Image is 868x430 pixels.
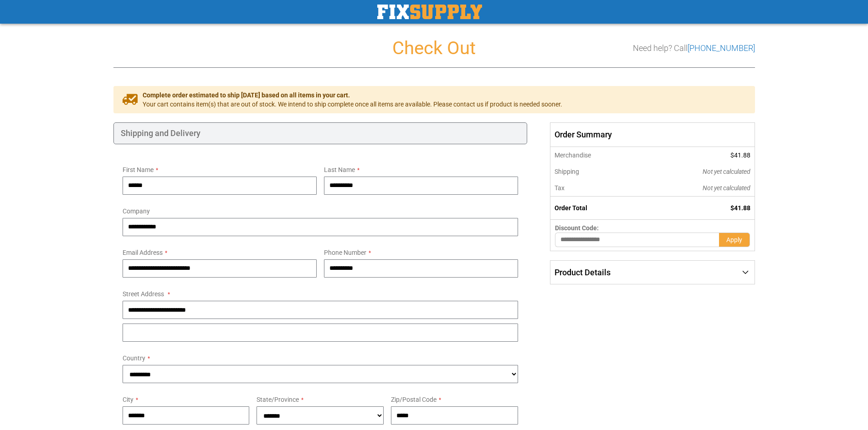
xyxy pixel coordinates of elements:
[377,5,482,19] img: Fix Industrial Supply
[113,38,755,58] h1: Check Out
[726,236,742,243] span: Apply
[324,249,366,256] span: Phone Number
[123,354,145,362] span: Country
[391,396,437,403] span: Zip/Postal Code
[123,207,150,215] span: Company
[123,249,163,256] span: Email Address
[324,166,355,173] span: Last Name
[633,44,755,53] h3: Need help? Call
[257,396,299,403] span: State/Province
[688,43,755,53] a: [PHONE_NUMBER]
[550,180,641,197] th: Tax
[555,268,611,277] span: Product Details
[550,147,641,163] th: Merchandise
[123,396,134,403] span: City
[703,168,750,175] span: Not yet calculated
[730,204,750,212] span: $41.88
[143,91,562,100] span: Complete order estimated to ship [DATE] based on all items in your cart.
[550,122,755,147] span: Order Summary
[719,233,750,247] button: Apply
[123,166,154,173] span: First Name
[123,290,164,298] span: Street Address
[377,5,482,19] a: store logo
[703,184,750,192] span: Not yet calculated
[555,224,599,232] span: Discount Code:
[113,122,528,144] div: Shipping and Delivery
[143,100,562,109] span: Your cart contains item(s) that are out of stock. We intend to ship complete once all items are a...
[555,204,587,212] strong: Order Total
[555,168,579,175] span: Shipping
[730,152,750,159] span: $41.88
